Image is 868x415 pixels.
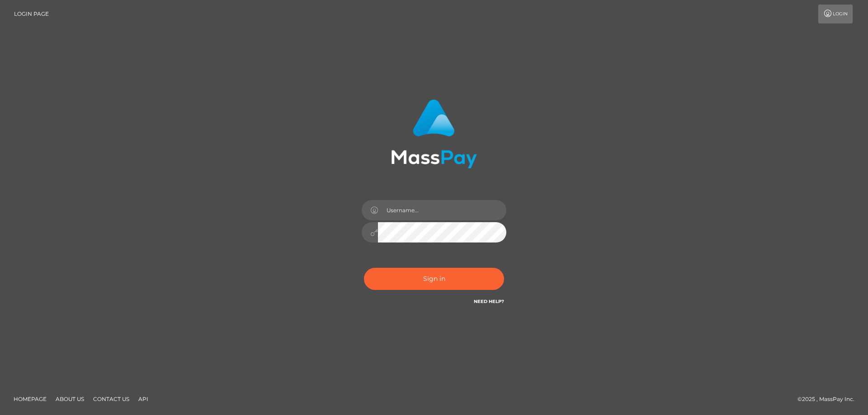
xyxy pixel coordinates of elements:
img: MassPay Login [391,99,477,168]
button: Sign in [364,268,504,290]
a: Need Help? [474,298,504,304]
div: © 2025 , MassPay Inc. [797,394,861,404]
a: About Us [52,392,88,406]
a: Login Page [14,5,49,23]
a: API [135,392,152,406]
input: Username... [378,200,506,220]
a: Homepage [10,392,50,406]
a: Login [818,5,853,23]
a: Contact Us [90,392,133,406]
